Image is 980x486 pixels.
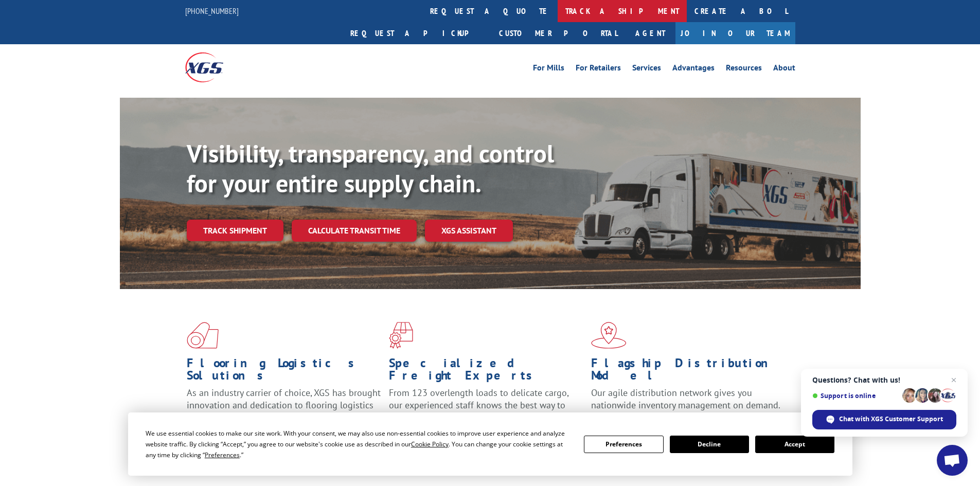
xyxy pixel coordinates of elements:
[389,357,583,387] h1: Specialized Freight Experts
[292,220,417,242] a: Calculate transit time
[726,64,762,75] a: Resources
[839,415,943,424] span: Chat with XGS Customer Support
[672,64,715,75] a: Advantages
[937,445,968,476] a: Open chat
[187,387,381,423] span: As an industry carrier of choice, XGS has brought innovation and dedication to flooring logistics...
[812,376,956,384] span: Questions? Chat with us!
[389,322,413,349] img: xgs-icon-focused-on-flooring-red
[491,22,625,44] a: Customer Portal
[187,357,381,387] h1: Flooring Logistics Solutions
[425,220,513,242] a: XGS ASSISTANT
[812,392,899,400] span: Support is online
[146,428,572,460] div: We use essential cookies to make our site work. With your consent, we may also use non-essential ...
[389,387,583,433] p: From 123 overlength loads to delicate cargo, our experienced staff knows the best way to move you...
[625,22,675,44] a: Agent
[187,220,283,241] a: Track shipment
[773,64,795,75] a: About
[533,64,564,75] a: For Mills
[591,322,627,349] img: xgs-icon-flagship-distribution-model-red
[591,387,780,411] span: Our agile distribution network gives you nationwide inventory management on demand.
[812,410,956,429] span: Chat with XGS Customer Support
[343,22,491,44] a: Request a pickup
[632,64,661,75] a: Services
[185,6,239,16] a: [PHONE_NUMBER]
[675,22,795,44] a: Join Our Team
[755,436,834,453] button: Accept
[584,436,663,453] button: Preferences
[591,357,786,387] h1: Flagship Distribution Model
[670,436,749,453] button: Decline
[128,412,852,476] div: Cookie Consent Prompt
[187,137,554,199] b: Visibility, transparency, and control for your entire supply chain.
[411,440,449,448] span: Cookie Policy
[576,64,621,75] a: For Retailers
[187,322,219,349] img: xgs-icon-total-supply-chain-intelligence-red
[205,451,240,459] span: Preferences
